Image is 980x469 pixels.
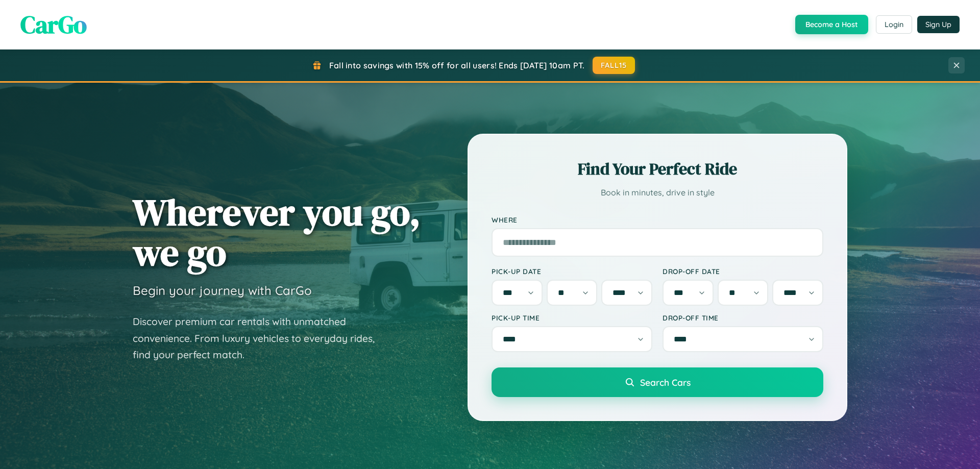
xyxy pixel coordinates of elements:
label: Pick-up Time [492,313,652,322]
label: Where [492,215,823,224]
button: Search Cars [492,367,823,397]
span: Search Cars [640,377,691,388]
label: Drop-off Date [663,267,823,276]
button: Become a Host [795,15,868,34]
p: Book in minutes, drive in style [492,185,823,200]
span: CarGo [20,8,87,41]
span: Fall into savings with 15% off for all users! Ends [DATE] 10am PT. [329,60,585,70]
label: Pick-up Date [492,267,652,276]
h2: Find Your Perfect Ride [492,158,823,180]
button: FALL15 [593,57,635,74]
p: Discover premium car rentals with unmatched convenience. From luxury vehicles to everyday rides, ... [133,313,388,363]
button: Sign Up [917,16,960,33]
label: Drop-off Time [663,313,823,322]
button: Login [876,15,912,34]
h1: Wherever you go, we go [133,192,421,273]
h3: Begin your journey with CarGo [133,283,312,298]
